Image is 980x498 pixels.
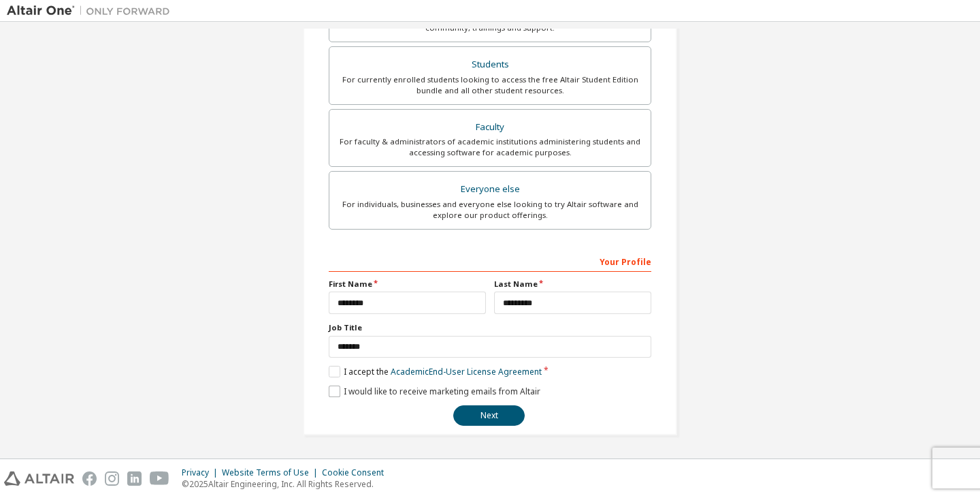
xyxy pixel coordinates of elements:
[338,180,642,199] div: Everyone else
[127,471,142,486] img: linkedin.svg
[329,366,542,377] label: I accept the
[453,405,525,426] button: Next
[322,467,392,478] div: Cookie Consent
[182,467,222,478] div: Privacy
[7,4,177,18] img: Altair One
[329,279,486,290] label: First Name
[338,118,642,137] div: Faculty
[222,467,322,478] div: Website Terms of Use
[338,55,642,74] div: Students
[391,366,542,377] a: Academic End-User License Agreement
[338,136,642,158] div: For faculty & administrators of academic institutions administering students and accessing softwa...
[494,279,651,290] label: Last Name
[338,74,642,96] div: For currently enrolled students looking to access the free Altair Student Edition bundle and all ...
[82,471,97,486] img: facebook.svg
[182,478,392,490] p: © 2025 Altair Engineering, Inc. All Rights Reserved.
[338,199,642,221] div: For individuals, businesses and everyone else looking to try Altair software and explore our prod...
[329,322,651,333] label: Job Title
[329,250,651,272] div: Your Profile
[150,471,169,486] img: youtube.svg
[4,471,74,486] img: altair_logo.svg
[105,471,119,486] img: instagram.svg
[329,386,540,397] label: I would like to receive marketing emails from Altair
